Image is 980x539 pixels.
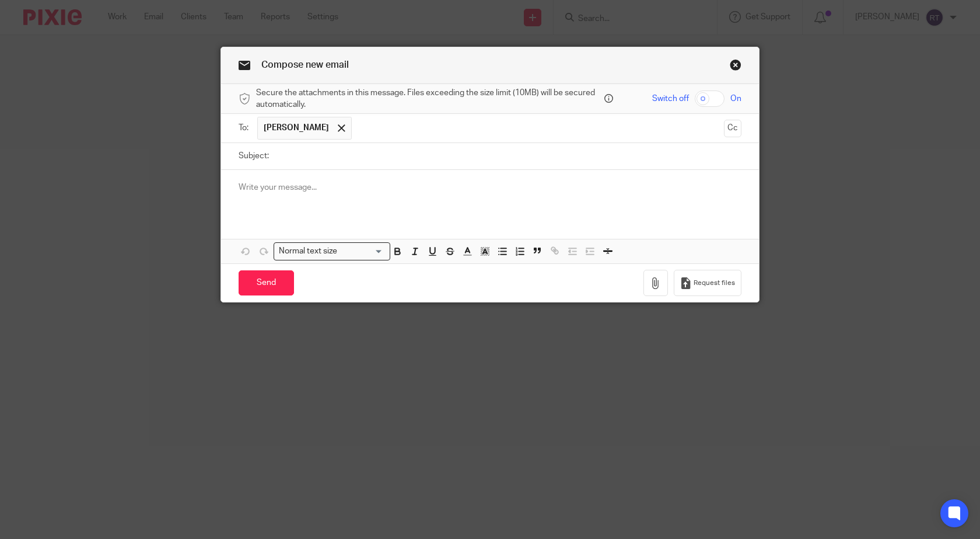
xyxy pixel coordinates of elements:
span: Switch off [652,93,689,105]
span: Compose new email [261,60,349,69]
input: Search for option [341,245,383,258]
label: Subject: [239,150,269,162]
button: Cc [724,120,741,137]
button: Request files [674,270,741,296]
span: Normal text size [276,245,340,258]
span: Secure the attachments in this message. Files exceeding the size limit (10MB) will be secured aut... [256,87,601,111]
input: Send [239,270,294,295]
span: Request files [694,279,735,288]
a: Close this dialog window [730,59,741,75]
span: On [730,93,741,105]
span: [PERSON_NAME] [264,122,329,134]
label: To: [239,122,251,134]
div: Search for option [274,242,390,260]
